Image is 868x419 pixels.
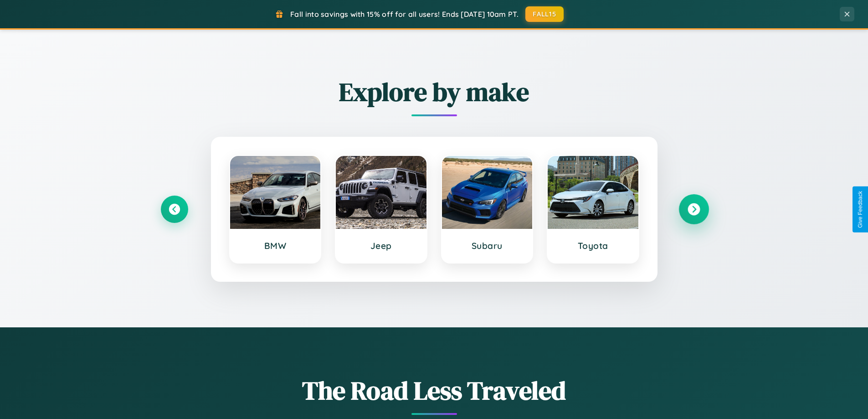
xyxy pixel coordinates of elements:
[857,191,863,228] div: Give Feedback
[345,240,417,251] h3: Jeep
[290,10,519,19] span: Fall into savings with 15% off for all users! Ends [DATE] 10am PT.
[557,240,629,251] h3: Toyota
[239,240,312,251] h3: BMW
[525,6,564,22] button: FALL15
[161,74,708,109] h2: Explore by make
[161,373,708,408] h1: The Road Less Traveled
[451,240,524,251] h3: Subaru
